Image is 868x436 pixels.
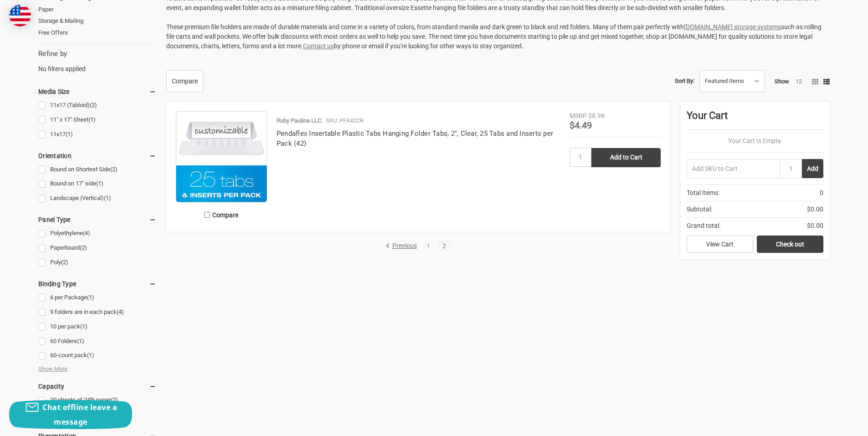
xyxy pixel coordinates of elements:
[38,178,156,190] a: Bound on 17" side
[66,131,73,138] span: (1)
[96,180,103,187] span: (1)
[38,214,156,225] h5: Panel Type
[38,306,156,318] a: 9 folders are in each pack
[38,49,156,59] h5: Refine by
[38,192,156,205] a: Landscape (Vertical)
[166,70,203,92] a: Compare
[807,221,823,231] span: $0.00
[687,221,720,231] span: Grand total:
[110,166,118,173] span: (2)
[38,278,156,289] h5: Binding Type
[38,86,156,97] h5: Media Size
[570,120,592,131] span: $4.49
[87,352,94,359] span: (1)
[90,102,97,108] span: (2)
[38,49,156,73] div: No filters applied
[38,114,156,126] a: 11" x 17" Sheet
[687,205,712,214] span: Subtotal:
[38,150,156,161] h5: Orientation
[38,99,156,112] a: 11x17 (Tabloid)
[802,159,823,178] button: Add
[42,402,117,427] span: Chat offline leave a message
[38,164,156,176] a: Bound on Shortest Side
[77,338,84,344] span: (1)
[104,195,111,201] span: (1)
[687,108,823,130] div: Your Cart
[591,148,661,167] input: Add to Cart
[38,4,156,15] a: Paper
[385,242,420,250] a: Previous
[687,159,780,178] input: Add SKU to Cart
[176,111,267,202] img: Pendaflex Insertable Plastic Tabs Hanging Folder Tabs, 2", Clear, 25 Tabs and Inserts per Pack (42)
[775,78,789,85] span: Show
[38,242,156,254] a: Paperboard
[38,364,67,374] span: Show More
[807,205,823,214] span: $0.00
[204,212,210,218] input: Compare
[166,22,830,51] p: These premium file holders are made of durable materials and come in a variety of colors, from st...
[439,243,449,249] a: 2
[38,321,156,333] a: 10 per pack
[588,112,605,119] span: $8.98
[820,188,823,198] span: 0
[38,27,156,39] a: Free Offers
[687,236,753,253] a: View Cart
[38,128,156,141] a: 11x17
[326,116,364,125] p: SKU: PFX42CR
[38,394,156,406] a: 20 sheets of 24lb paper
[687,136,823,146] p: Your Cart Is Empty.
[9,400,132,429] button: Chat offline leave a message
[87,294,94,301] span: (1)
[83,230,90,236] span: (4)
[176,207,267,222] label: Compare
[38,335,156,348] a: 60 Folders
[687,188,719,198] span: Total Items:
[80,244,87,251] span: (2)
[38,256,156,269] a: Poly
[303,42,334,50] a: Contact us
[277,116,323,125] p: Ruby Paulina LLC.
[675,74,694,88] label: Sort By:
[423,243,433,249] a: 1
[796,78,802,85] a: 12
[757,236,823,253] a: Check out
[684,23,781,31] a: [DOMAIN_NAME] storage systems
[570,111,587,121] div: MSRP
[88,116,96,123] span: (1)
[9,5,31,26] img: duty and tax information for United States
[111,396,118,403] span: (2)
[61,259,68,266] span: (2)
[38,381,156,392] h5: Capacity
[38,349,156,362] a: 60-count pack
[117,308,124,315] span: (4)
[38,227,156,240] a: Polyethylene
[38,292,156,304] a: 6 per Package
[80,323,87,330] span: (1)
[38,15,156,27] a: Storage & Mailing
[277,129,553,148] a: Pendaflex Insertable Plastic Tabs Hanging Folder Tabs, 2", Clear, 25 Tabs and Inserts per Pack (42)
